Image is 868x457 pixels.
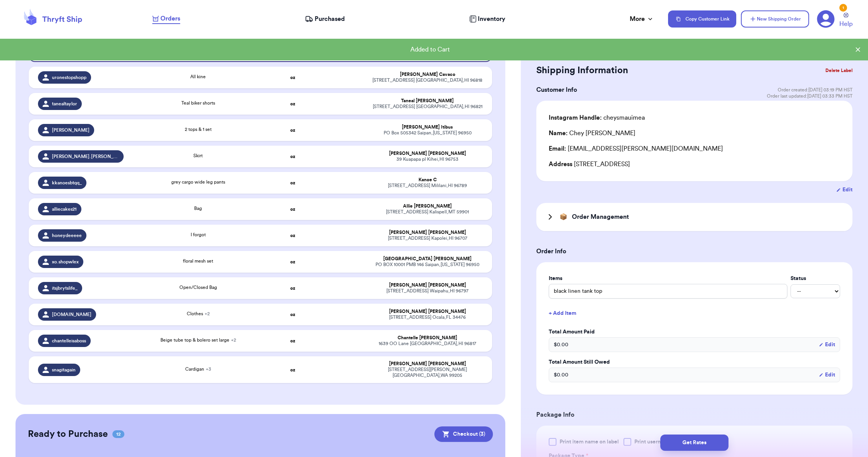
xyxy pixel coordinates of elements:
[152,14,180,24] a: Orders
[290,207,295,211] strong: oz
[28,428,108,440] h2: Ready to Purchase
[290,128,295,132] strong: oz
[554,371,568,379] span: $ 0.00
[372,203,482,209] div: Allie [PERSON_NAME]
[549,113,645,122] div: cheysmauimea
[549,328,840,336] label: Total Amount Paid
[372,256,482,262] div: [GEOGRAPHIC_DATA] [PERSON_NAME]
[372,341,482,347] div: 1639 OO Lane [GEOGRAPHIC_DATA] , HI 96817
[536,247,852,256] h3: Order Info
[52,367,76,373] span: snagitagain
[205,311,210,316] span: + 2
[187,311,210,316] span: Clothes
[290,368,295,372] strong: oz
[549,146,566,152] span: Email:
[372,124,482,130] div: [PERSON_NAME] Itibus
[822,62,856,79] button: Delete Label
[185,127,212,132] span: 2 tops & 1 set
[193,153,203,158] span: Skirt
[630,14,654,24] div: More
[52,101,77,107] span: tanealtaylor
[549,144,840,153] div: [EMAIL_ADDRESS][PERSON_NAME][DOMAIN_NAME]
[549,275,787,282] label: Items
[52,153,119,160] span: [PERSON_NAME].[PERSON_NAME]
[290,338,295,343] strong: oz
[290,286,295,290] strong: oz
[372,130,482,136] div: PO Box 505342 Saipan , [US_STATE] 96950
[52,311,91,318] span: [DOMAIN_NAME]
[372,98,482,104] div: Taneal [PERSON_NAME]
[190,74,206,79] span: All kine
[52,74,86,81] span: uronestopshopp
[549,115,602,121] span: Instagram Handle:
[536,410,852,419] h3: Package Info
[469,14,505,24] a: Inventory
[372,177,482,183] div: Kanoe C
[6,45,854,54] div: Added to Cart
[52,180,82,186] span: kkanoesbtqq_
[554,341,568,349] span: $ 0.00
[372,288,482,294] div: [STREET_ADDRESS] Waipahu , HI 96797
[112,430,124,438] span: 12
[741,10,809,27] button: New Shipping Order
[290,101,295,106] strong: oz
[290,154,295,159] strong: oz
[206,367,211,371] span: + 3
[549,161,572,167] span: Address
[372,282,482,288] div: [PERSON_NAME] [PERSON_NAME]
[536,85,577,94] h3: Customer Info
[160,338,236,342] span: Beige tube top & bolero set large
[290,180,295,185] strong: oz
[185,367,211,371] span: Cardigan
[372,235,482,241] div: [STREET_ADDRESS] Kapolei , HI 96707
[819,341,835,349] button: Edit
[536,64,628,77] h2: Shipping Information
[194,206,202,211] span: Bag
[549,358,840,366] label: Total Amount Still Owed
[372,156,482,162] div: 39 Kuapapa pl Kihei , HI 96753
[839,19,852,29] span: Help
[52,259,79,265] span: xo.shopwlex
[290,259,295,264] strong: oz
[372,361,482,367] div: [PERSON_NAME] [PERSON_NAME]
[290,75,295,80] strong: oz
[181,101,215,105] span: Teal biker shorts
[171,180,225,184] span: grey cargo wide leg pants
[549,160,840,169] div: [STREET_ADDRESS]
[191,232,206,237] span: I forgot
[231,338,236,342] span: + 2
[660,435,728,451] button: Get Rates
[305,14,345,24] a: Purchased
[546,305,843,322] button: + Add Item
[819,371,835,379] button: Edit
[478,14,505,24] span: Inventory
[183,259,213,263] span: floral mesh set
[549,129,635,138] div: Chey [PERSON_NAME]
[372,209,482,215] div: [STREET_ADDRESS] Kalispell , MT 59901
[290,233,295,238] strong: oz
[767,93,852,99] span: Order last updated: [DATE] 03:33 PM HST
[372,104,482,110] div: [STREET_ADDRESS] [GEOGRAPHIC_DATA] , HI 96821
[372,151,482,156] div: [PERSON_NAME] [PERSON_NAME]
[179,285,217,290] span: Open/Closed Bag
[839,4,847,12] div: 1
[372,262,482,268] div: PO BOX 10001 PMB 146 Saipan , [US_STATE] 96950
[52,206,77,212] span: alliecakes21
[836,186,852,194] button: Edit
[52,285,77,291] span: itsjbrytslife_
[839,13,852,29] a: Help
[52,338,86,344] span: chantelleisaboss
[290,312,295,317] strong: oz
[52,232,82,239] span: honeydeeeee
[160,14,180,23] span: Orders
[372,72,482,77] div: [PERSON_NAME] Cavaco
[372,309,482,314] div: [PERSON_NAME] [PERSON_NAME]
[668,10,736,27] button: Copy Customer Link
[560,212,567,222] span: 📦
[572,212,629,222] h3: Order Management
[372,230,482,235] div: [PERSON_NAME] [PERSON_NAME]
[372,367,482,378] div: [STREET_ADDRESS][PERSON_NAME] [GEOGRAPHIC_DATA] , WA 99205
[372,314,482,320] div: [STREET_ADDRESS] Ocala , FL 34476
[372,183,482,189] div: [STREET_ADDRESS] Mililani , HI 96789
[790,275,840,282] label: Status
